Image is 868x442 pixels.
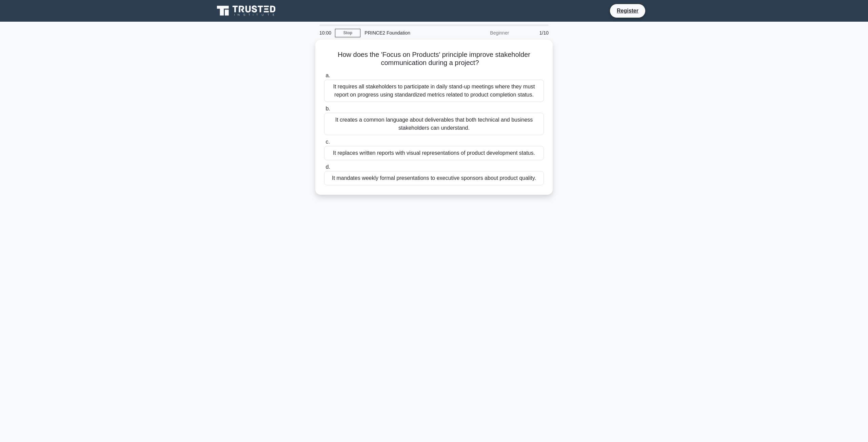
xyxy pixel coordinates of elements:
[323,50,545,67] h5: How does the 'Focus on Products' principle improve stakeholder communication during a project?
[335,29,360,37] a: Stop
[513,26,553,40] div: 1/10
[325,139,330,145] span: c.
[324,113,544,135] div: It creates a common language about deliverables that both technical and business stakeholders can...
[324,80,544,102] div: It requires all stakeholders to participate in daily stand-up meetings where they must report on ...
[360,26,454,40] div: PRINCE2 Foundation
[613,6,643,15] a: Register
[324,146,544,160] div: It replaces written reports with visual representations of product development status.
[315,26,335,40] div: 10:00
[454,26,513,40] div: Beginner
[324,171,544,185] div: It mandates weekly formal presentations to executive sponsors about product quality.
[325,72,330,78] span: a.
[325,106,330,111] span: b.
[325,164,330,170] span: d.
